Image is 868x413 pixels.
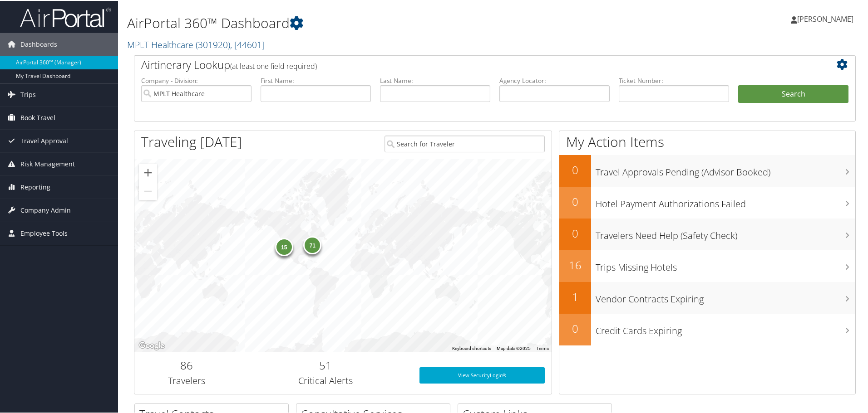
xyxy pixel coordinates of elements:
[196,38,230,50] span: ( 301920 )
[559,320,591,335] h2: 0
[20,152,75,175] span: Risk Management
[596,224,855,241] h3: Travelers Need Help (Safety Check)
[559,257,591,272] h2: 16
[141,374,232,386] h3: Travelers
[137,339,167,351] a: Open this area in Google Maps (opens a new window)
[452,345,491,351] button: Keyboard shortcuts
[419,366,545,383] a: View SecurityLogic®
[303,235,321,253] div: 71
[619,75,729,84] label: Ticket Number:
[141,56,789,72] h2: Airtinerary Lookup
[275,237,293,255] div: 15
[596,256,855,273] h3: Trips Missing Hotels
[596,319,855,336] h3: Credit Cards Expiring
[261,75,371,84] label: First Name:
[20,83,36,105] span: Trips
[559,218,855,249] a: 0Travelers Need Help (Safety Check)
[230,60,317,70] span: (at least one field required)
[230,38,265,50] span: , [ 44601 ]
[497,345,531,350] span: Map data ©2025
[141,75,252,84] label: Company - Division:
[536,345,549,350] a: Terms
[246,374,406,386] h3: Critical Alerts
[559,288,591,304] h2: 1
[596,160,855,178] h3: Travel Approvals Pending (Advisor Booked)
[20,129,68,151] span: Travel Approval
[141,131,242,151] h1: Traveling [DATE]
[559,186,855,218] a: 0Hotel Payment Authorizations Failed
[738,84,848,102] button: Search
[559,193,591,209] h2: 0
[559,225,591,240] h2: 0
[380,75,490,84] label: Last Name:
[559,161,591,177] h2: 0
[791,5,863,32] a: [PERSON_NAME]
[797,13,853,23] span: [PERSON_NAME]
[246,357,406,372] h2: 51
[139,181,157,199] button: Zoom out
[559,249,855,281] a: 16Trips Missing Hotels
[20,106,55,128] span: Book Travel
[499,75,610,84] label: Agency Locator:
[139,163,157,181] button: Zoom in
[20,221,68,244] span: Employee Tools
[559,154,855,186] a: 0Travel Approvals Pending (Advisor Booked)
[559,313,855,345] a: 0Credit Cards Expiring
[20,175,50,198] span: Reporting
[127,38,265,50] a: MPLT Healthcare
[20,32,57,55] span: Dashboards
[20,6,111,27] img: airportal-logo.png
[559,131,855,151] h1: My Action Items
[20,198,71,221] span: Company Admin
[141,357,232,372] h2: 86
[127,13,617,32] h1: AirPortal 360™ Dashboard
[596,192,855,209] h3: Hotel Payment Authorizations Failed
[559,281,855,313] a: 1Vendor Contracts Expiring
[137,339,167,351] img: Google
[385,135,545,151] input: Search for Traveler
[596,287,855,305] h3: Vendor Contracts Expiring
